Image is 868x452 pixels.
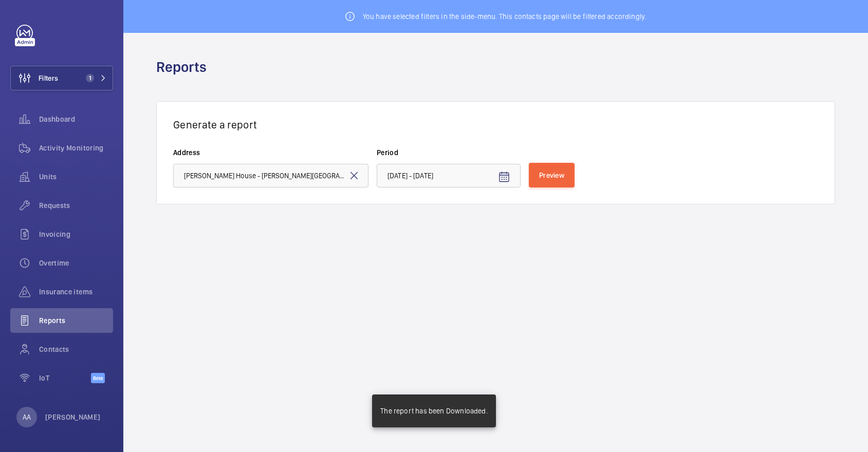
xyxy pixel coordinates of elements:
span: Filters [39,73,58,83]
span: Units [39,172,113,182]
button: Filters1 [10,66,113,90]
label: Period [377,147,521,158]
span: Overtime [39,258,113,268]
span: Reports [39,315,113,326]
h1: Reports [156,58,213,77]
span: Invoicing [39,229,113,239]
span: Beta [91,373,105,383]
span: Dashboard [39,114,113,124]
h3: Generate a report [173,118,818,131]
p: [PERSON_NAME] [45,412,101,422]
button: Open calendar [492,165,516,190]
p: The report has been Downloaded. [380,406,488,416]
input: 2 - Select between 3 and 12 months [377,164,521,187]
span: Preview [539,171,564,179]
span: Requests [39,200,113,211]
span: 1 [86,74,94,82]
label: Address [173,147,368,158]
span: Activity Monitoring [39,143,113,153]
p: AA [23,412,31,422]
button: Preview [529,163,575,187]
span: IoT [39,373,91,383]
input: 1 - Type the relevant address [173,164,368,187]
span: Insurance items [39,287,113,297]
span: Contacts [39,344,113,354]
